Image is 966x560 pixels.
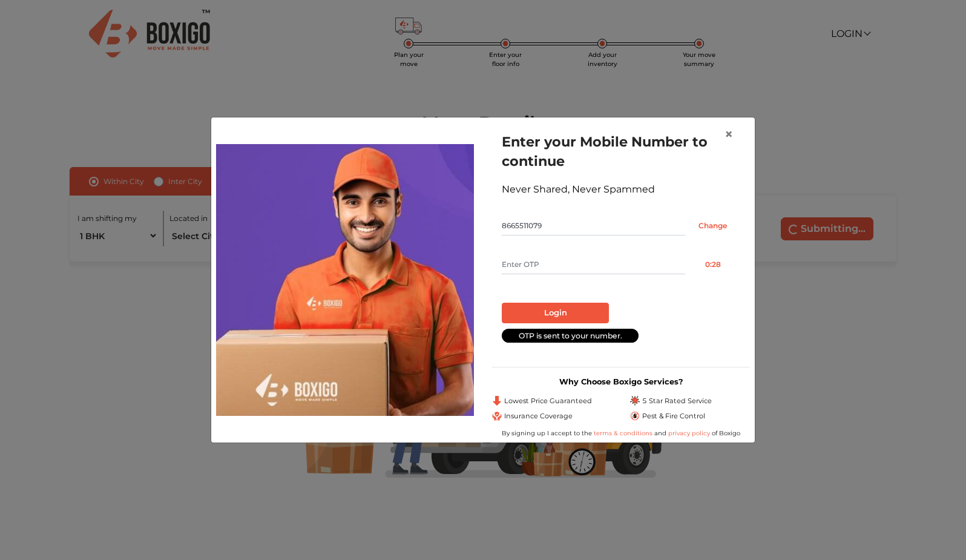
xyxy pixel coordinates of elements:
[502,216,685,236] input: Mobile No
[642,411,705,421] span: Pest & Fire Control
[685,216,740,236] input: Change
[594,429,654,437] a: terms & conditions
[502,182,740,197] div: Never Shared, Never Spammed
[642,396,712,406] span: 5 Star Rated Service
[502,303,609,323] button: Login
[715,117,743,151] button: Close
[502,329,639,343] div: OTP is sent to your number.
[216,144,474,415] img: relocation-img
[492,377,750,386] h3: Why Choose Boxigo Services?
[666,429,712,437] a: privacy policy
[504,396,592,406] span: Lowest Price Guaranteed
[492,429,750,438] div: By signing up I accept to the and of Boxigo
[504,411,573,421] span: Insurance Coverage
[502,255,685,274] input: Enter OTP
[502,132,740,171] h1: Enter your Mobile Number to continue
[724,125,733,143] span: ×
[685,255,740,274] button: 0:28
